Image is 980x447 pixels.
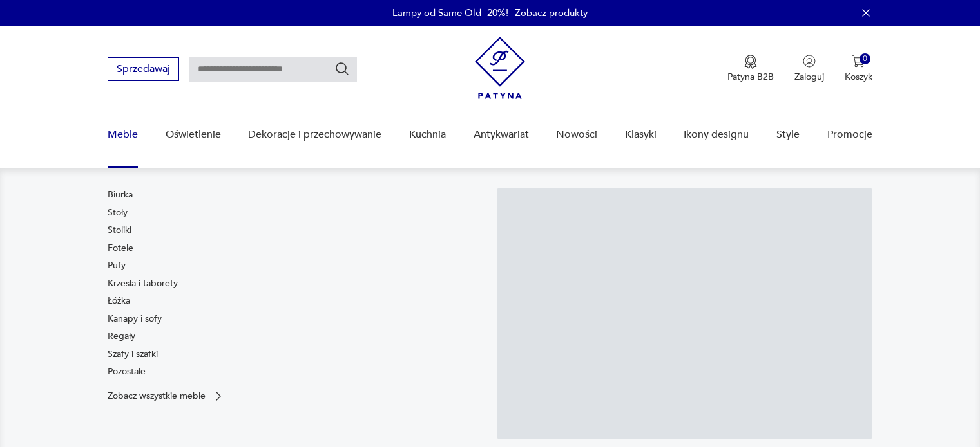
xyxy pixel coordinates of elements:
a: Pufy [108,259,126,272]
a: Ikona medaluPatyna B2B [727,55,774,83]
p: Zaloguj [794,71,824,83]
button: Patyna B2B [727,55,774,83]
img: Ikona medalu [744,55,757,69]
a: Pozostałe [108,365,146,378]
a: Biurka [108,188,133,201]
a: Stoliki [108,224,131,237]
button: Szukaj [334,61,350,77]
a: Stoły [108,206,128,219]
button: Zaloguj [794,55,824,83]
a: Ikony designu [684,110,749,160]
a: Zobacz produkty [515,6,588,19]
a: Sprzedawaj [108,66,179,75]
button: Sprzedawaj [108,57,179,81]
a: Antykwariat [474,110,529,160]
img: Patyna - sklep z meblami i dekoracjami vintage [475,37,525,99]
a: Regały [108,330,135,343]
p: Zobacz wszystkie meble [108,392,206,400]
a: Promocje [827,110,872,160]
a: Nowości [556,110,597,160]
a: Dekoracje i przechowywanie [248,110,381,160]
a: Meble [108,110,138,160]
a: Krzesła i taborety [108,277,178,290]
a: Łóżka [108,295,130,307]
a: Fotele [108,242,133,255]
div: 0 [860,53,870,64]
img: Ikonka użytkownika [803,55,816,68]
img: Ikona koszyka [852,55,865,68]
a: Zobacz wszystkie meble [108,390,225,403]
a: Kanapy i sofy [108,313,162,325]
p: Patyna B2B [727,71,774,83]
p: Koszyk [845,71,872,83]
button: 0Koszyk [845,55,872,83]
a: Szafy i szafki [108,348,158,361]
a: Kuchnia [409,110,446,160]
p: Lampy od Same Old -20%! [392,6,508,19]
a: Style [776,110,800,160]
a: Oświetlenie [166,110,221,160]
a: Klasyki [625,110,657,160]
